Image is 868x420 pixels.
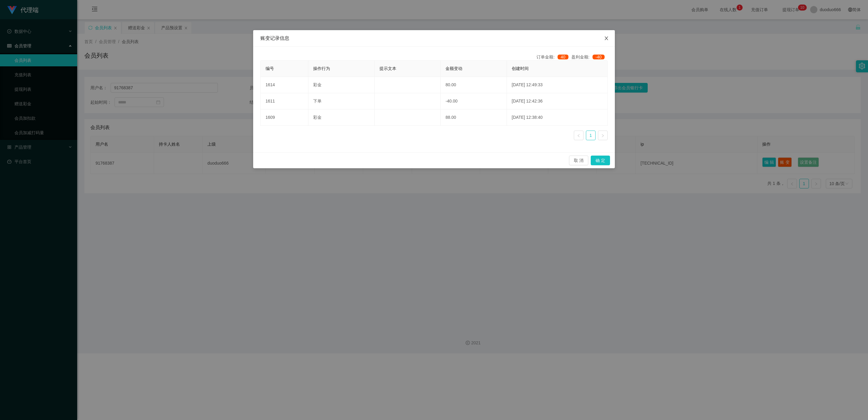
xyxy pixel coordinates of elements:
span: 编号 [266,66,274,71]
div: 账变记录信息 [260,35,608,42]
button: 确 定 [591,156,610,165]
td: [DATE] 12:38:40 [507,109,608,126]
span: -40 [593,55,605,59]
li: 上一页 [574,131,583,140]
button: 取 消 [569,156,588,165]
span: 提示文本 [379,66,396,71]
td: 彩金 [308,77,375,93]
td: -40.00 [441,93,507,109]
td: 1614 [261,77,308,93]
td: [DATE] 12:42:36 [507,93,608,109]
td: 80.00 [441,77,507,93]
td: 彩金 [308,109,375,126]
i: 图标: close [604,36,609,41]
span: 创建时间 [512,66,529,71]
button: Close [598,30,615,47]
span: 40 [558,55,568,59]
td: 下单 [308,93,375,109]
span: 金额变动 [445,66,462,71]
i: 图标: right [601,134,605,137]
i: 图标: left [577,134,580,137]
td: 1611 [261,93,308,109]
td: 1609 [261,109,308,126]
span: 操作行为 [313,66,330,71]
td: [DATE] 12:49:33 [507,77,608,93]
div: 订单金额: [536,54,571,60]
td: 88.00 [441,109,507,126]
li: 下一页 [598,131,608,140]
a: 1 [586,131,595,140]
div: 盈利金额: [571,54,608,60]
